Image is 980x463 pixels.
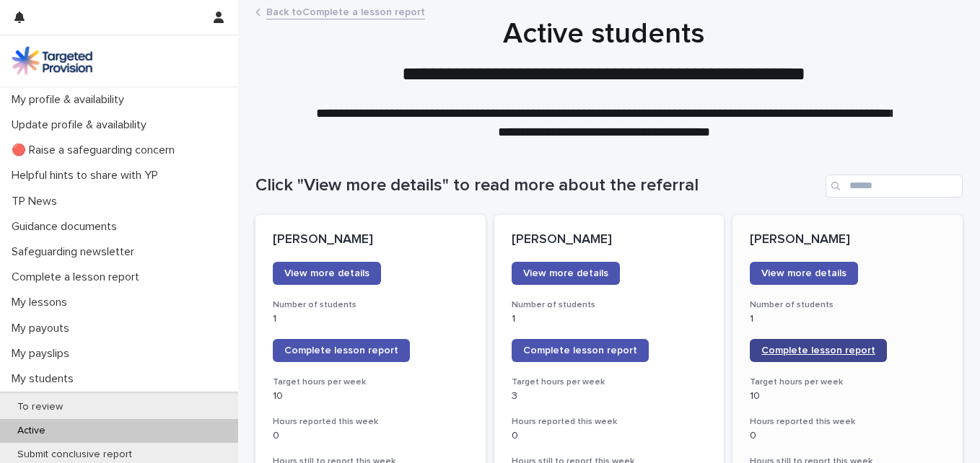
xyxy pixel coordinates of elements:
[761,345,875,356] span: Complete lesson report
[273,262,381,285] a: View more details
[512,416,707,428] h3: Hours reported this week
[12,46,92,75] img: M5nRWzHhSzIhMunXDL62
[750,339,887,362] a: Complete lesson report
[284,268,369,278] span: View more details
[826,175,963,198] input: Search
[6,296,79,309] p: My lessons
[284,345,398,356] span: Complete lesson report
[6,118,158,132] p: Update profile & availability
[750,232,945,248] p: [PERSON_NAME]
[750,390,945,402] p: 10
[6,372,85,386] p: My students
[6,144,186,157] p: 🔴 Raise a safeguarding concern
[512,262,620,285] a: View more details
[761,268,846,278] span: View more details
[750,430,945,442] p: 0
[6,220,128,234] p: Guidance documents
[512,313,707,325] p: 1
[523,345,637,356] span: Complete lesson report
[273,339,410,362] a: Complete lesson report
[6,347,81,361] p: My payslips
[512,339,649,362] a: Complete lesson report
[750,313,945,325] p: 1
[6,93,136,107] p: My profile & availability
[273,299,468,311] h3: Number of students
[750,262,858,285] a: View more details
[6,195,69,208] p: TP News
[6,245,146,259] p: Safeguarding newsletter
[273,232,468,248] p: [PERSON_NAME]
[6,401,74,413] p: To review
[523,268,608,278] span: View more details
[6,425,57,437] p: Active
[273,313,468,325] p: 1
[273,430,468,442] p: 0
[750,299,945,311] h3: Number of students
[253,17,955,51] h1: Active students
[512,232,707,248] p: [PERSON_NAME]
[512,430,707,442] p: 0
[273,416,468,428] h3: Hours reported this week
[273,376,468,388] h3: Target hours per week
[273,390,468,402] p: 10
[6,322,81,335] p: My payouts
[750,416,945,428] h3: Hours reported this week
[512,376,707,388] h3: Target hours per week
[512,390,707,402] p: 3
[266,3,425,19] a: Back toComplete a lesson report
[512,299,707,311] h3: Number of students
[255,175,820,196] h1: Click "View more details" to read more about the referral
[6,449,144,461] p: Submit conclusive report
[6,169,170,182] p: Helpful hints to share with YP
[750,376,945,388] h3: Target hours per week
[6,270,151,284] p: Complete a lesson report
